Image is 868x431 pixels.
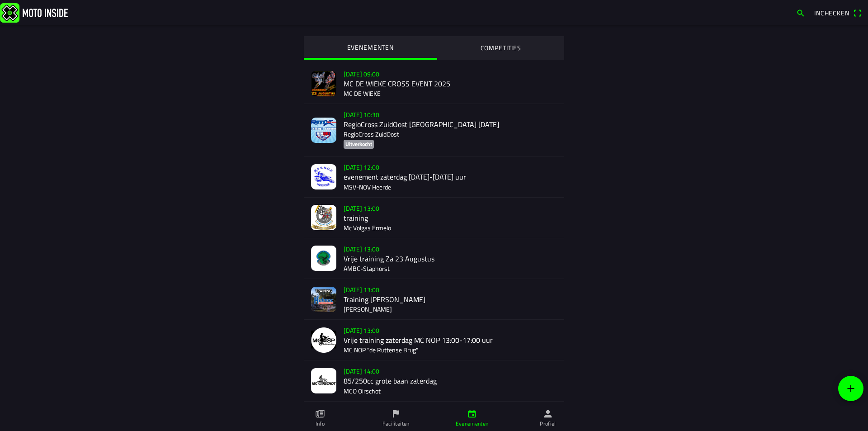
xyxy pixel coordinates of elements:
ion-icon: flag [391,409,401,419]
ion-label: Profiel [540,420,556,428]
ion-icon: add [845,383,856,394]
ion-icon: calendar [467,409,477,419]
img: LHdt34qjO8I1ikqy75xviT6zvODe0JOmFLV3W9KQ.jpeg [311,246,336,271]
img: guWb0P1XhtsYapbpdwNZhAwCJt4eZ7D5Jg6d3Yok.jpg [311,164,336,189]
a: [DATE] 13:00Vrije training zaterdag MC NOP 13:00-17:00 uurMC NOP "de Ruttense Brug" [304,320,564,360]
a: [DATE] 13:00trainingMc Volgas Ermelo [304,198,564,238]
a: [DATE] 12:00evenement zaterdag [DATE]-[DATE] uurMSV-NOV Heerde [304,156,564,197]
img: N3lxsS6Zhak3ei5Q5MtyPEvjHqMuKUUTBqHB2i4g.png [311,287,336,312]
img: NjdwpvkGicnr6oC83998ZTDUeXJJ29cK9cmzxz8K.png [311,327,336,353]
ion-segment-button: EVENEMENTEN [304,36,437,60]
ion-icon: person [543,409,553,419]
img: Pjtz7fmzzjkOnFh8SsnFE7DtoUfWTWzWaYyTIWMb.jpg [311,205,336,230]
span: Inchecken [814,8,849,18]
a: search [792,5,810,20]
a: [DATE] 09:00MC DE WIEKE CROSS EVENT 2025MC DE WIEKE [304,63,564,104]
ion-label: Evenementen [456,420,489,428]
ion-label: Faciliteiten [382,420,409,428]
img: t7fnKicc1oua0hfKMZR76Q8JJTtnBpYf91yRQPdg.jpg [311,71,336,96]
img: mPXVDtcQr36RFUKbUakQFafM8MUbw57CmLmRYnDU.jpg [311,368,336,393]
ion-label: Info [316,420,325,428]
a: [DATE] 13:00Training [PERSON_NAME][PERSON_NAME] [304,279,564,320]
ion-segment-button: COMPETITIES [437,36,565,60]
ion-icon: paper [315,409,325,419]
a: [DATE] 13:00Vrije training Za 23 AugustusAMBC-Staphorst [304,238,564,279]
img: CumXQZzcdmhWnmEhYrXpuWmwL1CF3yfMHlVlZmKJ.jpg [311,118,336,143]
a: [DATE] 10:30RegioCross ZuidOost [GEOGRAPHIC_DATA] [DATE]RegioCross ZuidOostUitverkocht [304,104,564,156]
a: [DATE] 14:0085/250cc grote baan zaterdagMCO Oirschot [304,360,564,401]
a: Incheckenqr scanner [810,5,866,20]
